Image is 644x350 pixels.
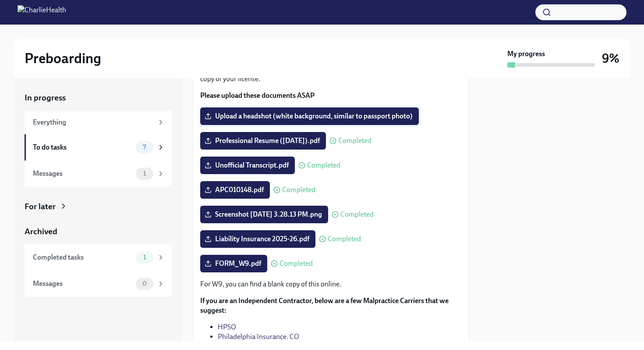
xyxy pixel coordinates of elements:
[602,50,619,66] h3: 9%
[200,296,449,314] strong: If you are an Independent Contractor, below are a few Malpractice Carriers that we suggest:
[200,157,295,174] label: Unofficial Transcript.pdf
[200,230,315,248] label: Liability Insurance 2025-26.pdf
[206,235,309,243] span: Liability Insurance 2025-26.pdf
[200,91,315,100] strong: Please upload these documents ASAP
[137,280,152,287] span: 0
[282,186,315,193] span: Completed
[206,210,322,219] span: Screenshot [DATE] 3.28.13 PM.png
[25,111,172,134] a: Everything
[200,181,270,199] label: APC010148.pdf
[206,186,264,194] span: APC010148.pdf
[507,49,545,59] strong: My progress
[200,255,267,272] label: FORM_W9.pdf
[328,236,361,243] span: Completed
[138,170,151,177] span: 1
[340,211,374,218] span: Completed
[25,271,172,297] a: Messages0
[25,226,172,237] a: Archived
[25,244,172,271] a: Completed tasks1
[25,92,172,104] a: In progress
[338,137,372,144] span: Completed
[218,323,236,331] a: HPSO
[33,143,132,152] div: To do tasks
[25,161,172,187] a: Messages1
[307,162,340,169] span: Completed
[206,161,289,170] span: Unofficial Transcript.pdf
[18,5,66,19] img: CharlieHealth
[25,201,56,212] div: For later
[33,169,132,179] div: Messages
[138,254,151,261] span: 1
[200,206,328,223] label: Screenshot [DATE] 3.28.13 PM.png
[280,260,313,267] span: Completed
[25,201,172,212] a: For later
[25,134,172,161] a: To do tasks7
[138,144,151,150] span: 7
[200,107,419,125] label: Upload a headshot (white background, similar to passport photo)
[206,136,320,145] span: Professional Resume ([DATE]).pdf
[33,118,153,127] div: Everything
[218,332,299,341] a: Philadelphia Insurance. CO
[25,50,101,67] h2: Preboarding
[200,279,461,289] p: For W9, you can find a blank copy of this online.
[206,259,261,268] span: FORM_W9.pdf
[33,279,132,289] div: Messages
[206,112,413,121] span: Upload a headshot (white background, similar to passport photo)
[33,253,132,262] div: Completed tasks
[200,132,326,150] label: Professional Resume ([DATE]).pdf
